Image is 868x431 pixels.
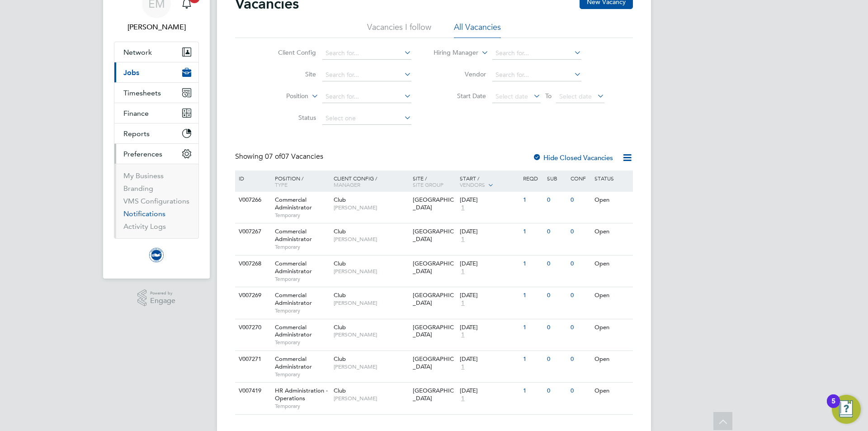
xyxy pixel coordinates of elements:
span: Temporary [275,275,329,283]
div: 0 [568,319,592,336]
a: Go to home page [114,248,199,262]
button: Timesheets [114,83,198,103]
div: [DATE] [460,228,519,236]
a: VMS Configurations [123,197,189,205]
div: 1 [521,383,544,399]
span: Powered by [150,289,175,297]
li: Vacancies I follow [367,22,431,38]
div: Conf [568,171,592,186]
span: Reports [123,129,150,138]
div: 1 [521,223,544,240]
div: 0 [568,256,592,272]
label: Hide Closed Vacancies [533,153,613,162]
span: Preferences [123,150,162,158]
div: 0 [545,351,568,368]
div: Reqd [521,171,544,186]
div: V007271 [236,351,268,368]
div: 0 [545,287,568,304]
span: Commercial Administrator [275,323,312,339]
div: 0 [568,223,592,240]
label: Position [256,92,308,101]
span: Timesheets [123,89,161,97]
div: V007419 [236,383,268,399]
div: ID [236,171,268,186]
span: Type [275,181,288,188]
div: [DATE] [460,292,519,299]
div: 1 [521,192,544,208]
span: Temporary [275,212,329,219]
div: Open [592,256,632,272]
button: Finance [114,103,198,123]
span: Club [334,227,346,235]
button: Preferences [114,144,198,164]
div: V007270 [236,319,268,336]
div: Site / [410,171,458,192]
div: 0 [568,287,592,304]
span: [GEOGRAPHIC_DATA] [413,260,454,275]
div: 0 [568,383,592,399]
label: Start Date [434,92,486,100]
button: Jobs [114,62,198,82]
span: Commercial Administrator [275,355,312,370]
div: Start / [458,171,521,193]
span: [GEOGRAPHIC_DATA] [413,323,454,339]
span: Jobs [123,68,139,77]
span: Commercial Administrator [275,260,312,275]
label: Vendor [434,70,486,78]
span: [PERSON_NAME] [334,363,408,370]
span: [GEOGRAPHIC_DATA] [413,196,454,211]
span: 07 Vacancies [265,152,323,161]
span: 1 [460,299,466,307]
div: [DATE] [460,324,519,332]
div: Position / [268,171,331,192]
span: Temporary [275,403,329,410]
img: brightonandhovealbion-logo-retina.png [149,248,164,262]
a: Activity Logs [123,222,166,231]
span: [PERSON_NAME] [334,299,408,307]
div: Open [592,351,632,368]
span: Edyta Marchant [114,22,199,33]
div: Open [592,383,632,399]
label: Hiring Manager [426,48,478,57]
div: V007267 [236,223,268,240]
span: Commercial Administrator [275,227,312,243]
span: 07 of [265,152,281,161]
a: Notifications [123,209,165,218]
input: Search for... [322,69,411,81]
label: Site [264,70,316,78]
span: 1 [460,331,466,339]
span: Vendors [460,181,485,188]
span: HR Administration - Operations [275,387,328,402]
input: Search for... [322,47,411,60]
div: V007268 [236,256,268,272]
span: [PERSON_NAME] [334,204,408,211]
span: Club [334,355,346,363]
span: Temporary [275,339,329,346]
span: [GEOGRAPHIC_DATA] [413,387,454,402]
span: Commercial Administrator [275,291,312,307]
span: Temporary [275,371,329,378]
div: 1 [521,256,544,272]
div: Status [592,171,632,186]
span: Site Group [413,181,443,188]
span: Manager [334,181,360,188]
div: 1 [521,287,544,304]
span: Temporary [275,243,329,251]
button: Open Resource Center, 5 new notifications [832,395,861,424]
span: [GEOGRAPHIC_DATA] [413,227,454,243]
a: Branding [123,184,153,193]
div: 0 [568,192,592,208]
label: Status [264,114,316,122]
button: Reports [114,123,198,143]
span: 1 [460,363,466,371]
span: [PERSON_NAME] [334,268,408,275]
input: Search for... [492,47,581,60]
span: Select date [559,92,592,100]
div: 1 [521,319,544,336]
label: Client Config [264,48,316,57]
div: [DATE] [460,355,519,363]
input: Select one [322,112,411,125]
span: 1 [460,236,466,243]
div: [DATE] [460,196,519,204]
div: Showing [235,152,325,161]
